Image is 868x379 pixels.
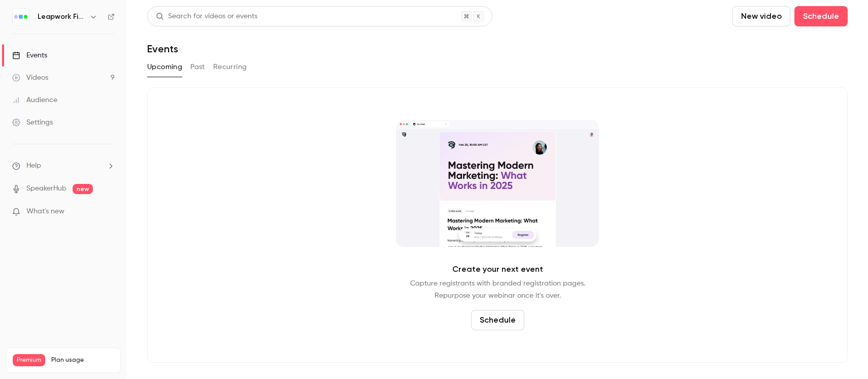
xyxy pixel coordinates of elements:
div: Audience [12,95,57,105]
iframe: Noticeable Trigger [103,207,115,216]
div: Settings [12,117,53,128]
img: Leapwork Field [13,9,29,25]
button: New video [732,6,790,26]
p: Create your next event [452,263,543,275]
li: help-dropdown-opener [12,161,115,171]
button: Schedule [471,310,524,330]
p: Capture registrants with branded registration pages. Repurpose your webinar once it's over. [410,277,585,302]
div: Events [12,50,47,60]
h1: Events [147,43,178,55]
span: What's new [26,206,64,217]
span: Plan usage [51,356,114,364]
span: new [73,184,93,194]
a: SpeakerHub [26,183,66,194]
button: Upcoming [147,59,182,75]
h6: Leapwork Field [38,12,85,22]
div: Videos [12,73,48,83]
button: Schedule [794,6,848,26]
div: Search for videos or events [156,11,257,22]
span: Help [26,161,41,171]
span: Premium [13,354,45,366]
button: Recurring [213,59,247,75]
button: Past [190,59,205,75]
